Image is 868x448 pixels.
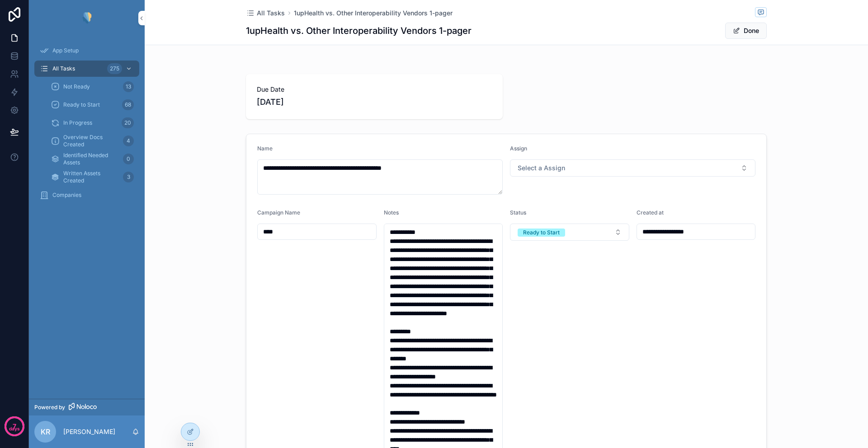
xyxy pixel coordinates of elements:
a: All Tasks275 [34,61,139,77]
span: App Setup [52,47,79,54]
a: All Tasks [246,9,285,18]
span: Ready to Start [63,101,100,108]
a: In Progress20 [45,115,139,131]
div: 0 [123,154,134,164]
a: Ready to Start68 [45,97,139,113]
div: 275 [107,63,122,74]
span: Identified Needed Assets [63,152,119,166]
span: [DATE] [257,96,492,108]
span: KR [41,426,50,437]
a: 1upHealth vs. Other Interoperability Vendors 1-pager [294,9,453,18]
a: Companies [34,187,139,203]
span: All Tasks [257,9,285,18]
img: App logo [80,11,94,25]
span: Name [257,145,273,152]
h1: 1upHealth vs. Other Interoperability Vendors 1-pager [246,24,472,37]
span: All Tasks [52,65,75,72]
button: Done [725,23,767,39]
p: days [9,425,20,433]
div: Ready to Start [523,229,560,237]
a: App Setup [34,42,139,59]
button: Select Button [510,159,755,177]
div: scrollable content [29,36,145,215]
div: 20 [122,117,134,128]
span: Assign [510,145,527,152]
span: Due Date [257,85,492,94]
a: Not Ready13 [45,79,139,95]
span: Companies [52,191,81,199]
a: Identified Needed Assets0 [45,151,139,167]
div: 3 [123,172,134,182]
span: Campaign Name [257,209,300,216]
button: Select Button [510,224,629,241]
span: Status [510,209,526,216]
span: Not Ready [63,83,90,90]
a: Overview Docs Created4 [45,133,139,149]
span: Created at [637,209,664,216]
span: In Progress [63,119,92,126]
span: Overview Docs Created [63,134,119,148]
span: Written Assets Created [63,170,119,184]
div: 4 [123,135,134,146]
p: 7 [13,422,16,431]
span: Select a Assign [518,163,565,173]
div: 68 [122,99,134,110]
a: Written Assets Created3 [45,169,139,185]
p: [PERSON_NAME] [63,427,115,436]
a: Powered by [29,399,145,415]
div: 13 [123,81,134,92]
span: Notes [384,209,399,216]
span: Powered by [34,404,65,411]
